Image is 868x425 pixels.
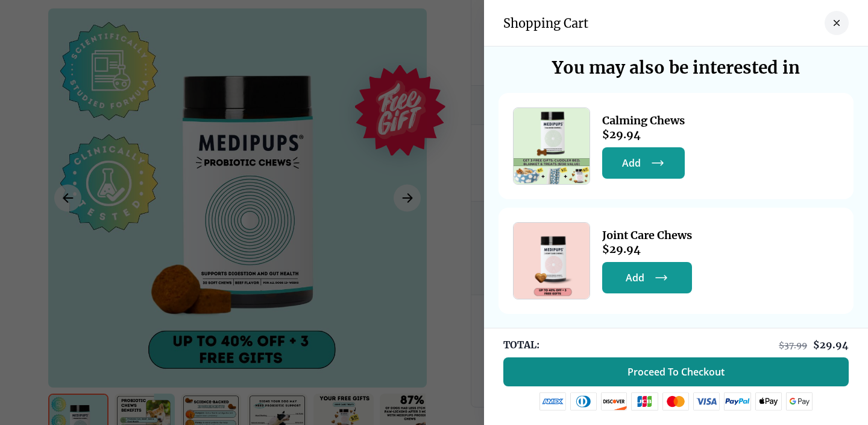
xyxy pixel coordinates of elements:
[662,392,689,411] img: mastercard
[724,392,751,411] img: paypal
[755,392,782,411] img: apple
[514,108,590,184] img: Calming Chews
[622,157,641,169] span: Add
[601,392,627,411] img: discover
[693,392,720,411] img: visa
[631,392,658,411] img: jcb
[539,392,566,411] img: amex
[786,392,813,411] img: google
[498,57,854,78] h3: You may also be interested in
[513,222,590,299] a: Joint Care Chews
[825,11,849,35] button: close-cart
[503,16,588,31] h3: Shopping Cart
[602,113,685,141] a: Calming Chews$29.94
[627,366,725,378] span: Proceed To Checkout
[570,392,597,411] img: diners-club
[602,262,692,293] button: Add
[503,357,849,386] button: Proceed To Checkout
[503,338,539,351] span: TOTAL:
[602,228,692,256] a: Joint Care Chews$29.94
[514,223,590,299] img: Joint Care Chews
[779,340,807,351] span: $ 37.99
[626,272,644,284] span: Add
[813,339,849,351] span: $ 29.94
[602,113,685,127] span: Calming Chews
[602,242,692,256] span: $ 29.94
[602,228,692,242] span: Joint Care Chews
[602,147,685,179] button: Add
[513,107,590,185] a: Calming Chews
[602,127,685,141] span: $ 29.94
